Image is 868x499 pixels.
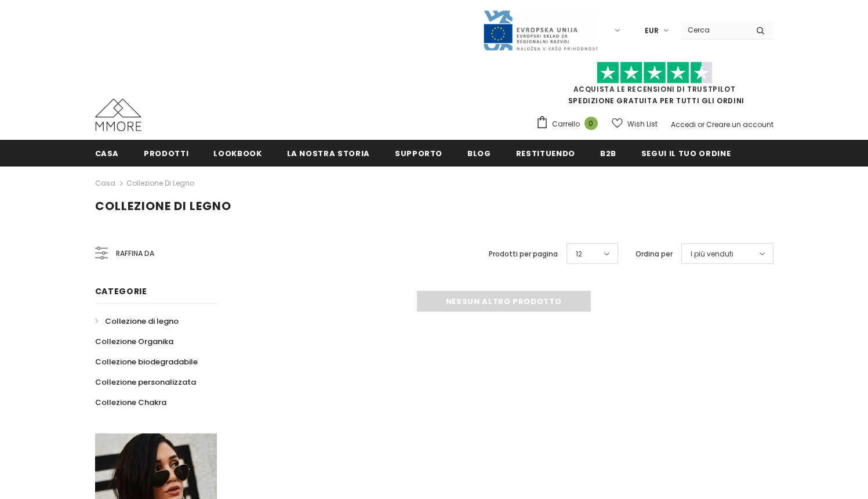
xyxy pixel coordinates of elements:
[698,120,704,129] span: or
[95,176,115,190] a: Casa
[536,115,604,133] a: Carrello 0
[144,148,188,159] span: Prodotti
[95,331,173,352] a: Collezione Organika
[95,372,196,392] a: Collezione personalizzata
[287,140,370,166] a: La nostra storia
[126,178,194,188] a: Collezione di legno
[600,140,616,166] a: B2B
[576,248,582,260] span: 12
[552,118,580,130] span: Carrello
[671,120,696,129] a: Accedi
[287,148,370,159] span: La nostra storia
[536,67,773,106] span: SPEDIZIONE GRATUITA PER TUTTI GLI ORDINI
[95,336,173,347] span: Collezione Organika
[467,140,491,166] a: Blog
[600,148,616,159] span: B2B
[482,25,598,35] a: Javni Razpis
[95,397,166,408] span: Collezione Chakra
[395,148,442,159] span: supporto
[681,21,747,38] input: Search Site
[691,248,733,260] span: I più venduti
[641,140,731,166] a: Segui il tuo ordine
[573,84,736,94] a: Acquista le recensioni di TrustPilot
[105,316,179,327] span: Collezione di legno
[95,392,166,413] a: Collezione Chakra
[635,248,673,260] label: Ordina per
[95,377,196,388] span: Collezione personalizzata
[95,352,198,372] a: Collezione biodegradabile
[627,118,658,130] span: Wish List
[95,311,179,331] a: Collezione di legno
[516,148,575,159] span: Restituendo
[95,140,119,166] a: Casa
[467,148,491,159] span: Blog
[482,9,598,52] img: Javni Razpis
[95,148,119,159] span: Casa
[584,117,598,130] span: 0
[144,140,188,166] a: Prodotti
[489,248,558,260] label: Prodotti per pagina
[612,114,658,134] a: Wish List
[597,62,713,84] img: Fidati di Pilot Stars
[213,140,262,166] a: Lookbook
[641,148,731,159] span: Segui il tuo ordine
[213,148,262,159] span: Lookbook
[95,285,147,297] span: Categorie
[706,120,773,129] a: Creare un account
[95,99,141,131] img: Casi MMORE
[645,25,659,37] span: EUR
[95,356,198,367] span: Collezione biodegradabile
[95,198,231,214] span: Collezione di legno
[395,140,442,166] a: supporto
[116,247,154,260] span: Raffina da
[516,140,575,166] a: Restituendo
